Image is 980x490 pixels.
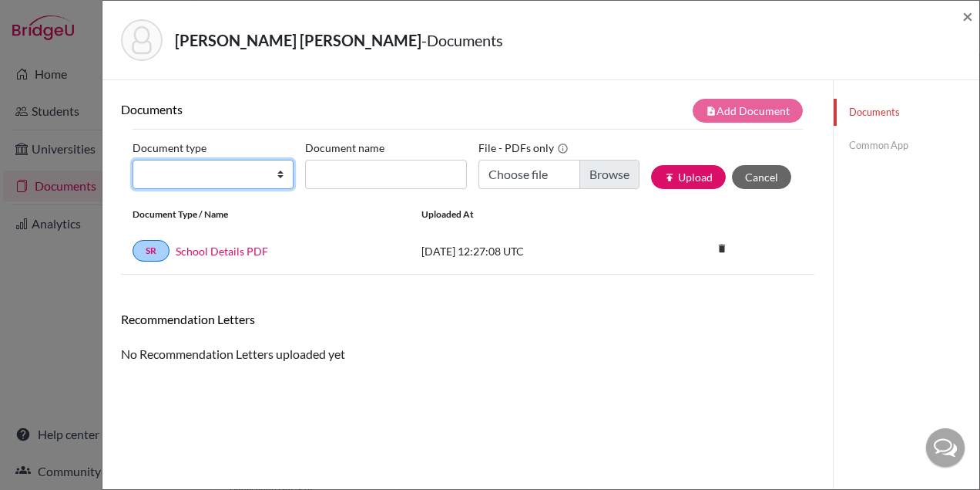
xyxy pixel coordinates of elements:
[664,172,675,183] i: publish
[834,99,979,126] a: Documents
[478,136,569,160] label: File - PDFs only
[121,312,814,326] h6: Recommendation Letters
[693,99,803,123] button: note_addAdd Document
[410,208,641,221] div: Uploaded at
[133,136,206,160] label: Document type
[710,237,733,260] i: delete
[421,31,503,49] span: - Documents
[706,106,717,117] i: note_add
[121,208,410,221] div: Document Type / Name
[305,136,384,160] label: Document name
[710,239,733,260] a: delete
[651,165,726,189] button: publishUpload
[133,240,169,262] a: SR
[410,243,641,259] div: [DATE] 12:27:08 UTC
[962,7,973,25] button: Close
[732,165,791,189] button: Cancel
[834,132,979,159] a: Common App
[175,31,421,49] strong: [PERSON_NAME] [PERSON_NAME]
[121,102,468,117] h6: Documents
[962,5,973,27] span: ×
[121,312,814,363] div: No Recommendation Letters uploaded yet
[35,11,67,25] span: Help
[176,243,268,259] a: School Details PDF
